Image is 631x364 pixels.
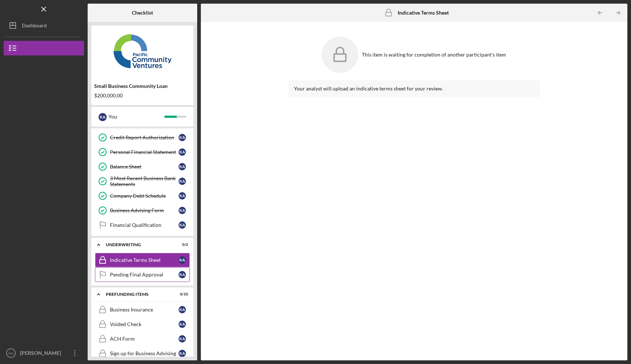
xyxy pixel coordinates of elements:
[110,208,179,213] div: Business Advising Form
[110,307,179,313] div: Business Insurance
[110,272,179,278] div: Pending Final Approval
[95,332,190,346] a: ACH FormKA
[91,29,194,73] img: Product logo
[179,321,186,328] div: K A
[179,148,186,156] div: K A
[22,18,47,35] div: Dashboard
[179,350,186,357] div: K A
[179,271,186,278] div: K A
[294,86,535,92] div: Your analyst will upload an indicative terms sheet for your review.
[179,134,186,141] div: K A
[4,18,84,33] button: Dashboard
[179,335,186,342] div: K A
[106,243,170,247] div: Underwriting
[110,164,179,170] div: Balance Sheet
[95,130,190,145] a: Credit Report AuthorizationKA
[175,292,188,297] div: 0 / 10
[95,174,190,189] a: 3 Most Recent Business Bank StatementsKA
[95,346,190,361] a: Sign up for Business AdvisingKA
[108,111,164,123] div: You
[110,175,179,187] div: 3 Most Recent Business Bank Statements
[110,149,179,155] div: Personal Financial Statement
[110,222,179,228] div: Financial Qualification
[95,302,190,317] a: Business InsuranceKA
[110,336,179,342] div: ACH Form
[18,346,66,362] div: [PERSON_NAME]
[99,113,107,121] div: K A
[132,10,153,16] b: Checklist
[94,83,191,89] div: Small Business Community Loan
[94,93,191,98] div: $200,000.00
[179,221,186,229] div: K A
[110,321,179,327] div: Voided Check
[95,159,190,174] a: Balance SheetKA
[106,292,170,297] div: Prefunding Items
[179,163,186,170] div: K A
[175,243,188,247] div: 0 / 2
[95,218,190,232] a: Financial QualificationKA
[95,267,190,282] a: Pending Final ApprovalKA
[179,192,186,200] div: K A
[179,207,186,214] div: K A
[95,189,190,203] a: Company Debt ScheduleKA
[9,351,14,355] text: KA
[398,10,449,16] b: Indicative Terms Sheet
[179,306,186,313] div: K A
[110,135,179,140] div: Credit Report Authorization
[95,203,190,218] a: Business Advising FormKA
[110,193,179,199] div: Company Debt Schedule
[95,317,190,332] a: Voided CheckKA
[179,178,186,185] div: K A
[179,256,186,264] div: K A
[110,351,179,356] div: Sign up for Business Advising
[95,253,190,267] a: Indicative Terms SheetKA
[110,257,179,263] div: Indicative Terms Sheet
[4,346,84,360] button: KA[PERSON_NAME]
[362,52,506,58] div: This item is waiting for completion of another participant's item
[95,145,190,159] a: Personal Financial StatementKA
